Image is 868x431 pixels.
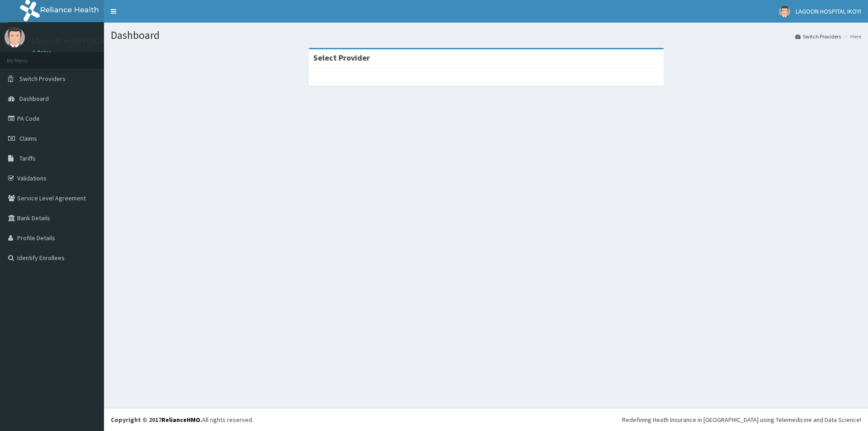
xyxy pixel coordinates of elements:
[111,416,202,424] strong: Copyright © 2017 .
[111,29,861,41] h1: Dashboard
[796,7,861,15] span: LAGOON HOSPITAL IKOYI
[32,37,119,45] p: LAGOON HOSPITAL IKOYI
[313,52,370,63] strong: Select Provider
[779,6,790,17] img: User Image
[104,408,868,431] footer: All rights reserved.
[161,416,200,424] a: RelianceHMO
[19,95,49,103] span: Dashboard
[622,415,861,424] div: Redefining Heath Insurance in [GEOGRAPHIC_DATA] using Telemedicine and Data Science!
[32,49,53,56] a: Online
[19,154,36,162] span: Tariffs
[795,33,841,40] a: Switch Providers
[5,27,25,47] img: User Image
[842,33,861,40] li: Here
[19,75,66,83] span: Switch Providers
[19,134,37,142] span: Claims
